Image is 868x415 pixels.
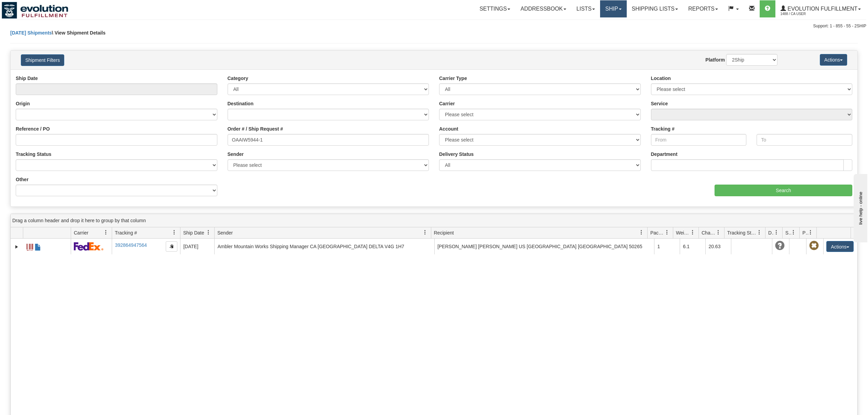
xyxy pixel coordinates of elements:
[2,2,68,19] img: logo1488.jpg
[228,75,248,82] label: Category
[74,229,89,236] span: Carrier
[661,227,673,238] a: Packages filter column settings
[16,125,50,132] label: Reference / PO
[654,239,680,254] td: 1
[52,30,106,36] span: \ View Shipment Details
[217,229,233,236] span: Sender
[13,243,20,250] a: Expand
[651,75,671,82] label: Location
[16,100,30,107] label: Origin
[705,239,731,254] td: 20.63
[16,151,51,158] label: Tracking Status
[115,229,137,236] span: Tracking #
[439,75,467,82] label: Carrier Type
[434,239,654,254] td: [PERSON_NAME] [PERSON_NAME] US [GEOGRAPHIC_DATA] [GEOGRAPHIC_DATA] 50265
[10,30,52,36] a: [DATE] Shipments
[434,229,454,236] span: Recipient
[754,227,765,238] a: Tracking Status filter column settings
[16,75,38,82] label: Ship Date
[702,229,716,236] span: Charge
[228,100,254,107] label: Destination
[651,100,668,107] label: Service
[676,229,690,236] span: Weight
[600,0,626,17] a: Ship
[228,125,283,132] label: Order # / Ship Request #
[727,229,757,236] span: Tracking Status
[713,227,724,238] a: Charge filter column settings
[183,229,204,236] span: Ship Date
[166,241,177,252] button: Copy to clipboard
[2,23,866,29] div: Support: 1 - 855 - 55 - 2SHIP
[809,241,819,251] span: Pickup Not Assigned
[35,241,41,252] a: Commercial Invoice
[775,0,866,17] a: Evolution Fulfillment 1488 / CA User
[228,151,244,158] label: Sender
[680,239,705,254] td: 6.1
[757,134,852,146] input: To
[74,242,104,251] img: 2 - FedEx Express®
[419,227,431,238] a: Sender filter column settings
[571,0,600,17] a: Lists
[786,6,857,12] span: Evolution Fulfillment
[768,229,774,236] span: Delivery Status
[781,11,832,17] span: 1488 / CA User
[683,0,723,17] a: Reports
[203,227,214,238] a: Ship Date filter column settings
[651,134,747,146] input: From
[515,0,571,17] a: Addressbook
[115,242,147,248] a: 392864947564
[651,151,678,158] label: Department
[687,227,699,238] a: Weight filter column settings
[16,176,28,183] label: Other
[474,0,515,17] a: Settings
[705,56,725,63] label: Platform
[802,229,808,236] span: Pickup Status
[100,227,112,238] a: Carrier filter column settings
[805,227,816,238] a: Pickup Status filter column settings
[852,173,867,242] iframe: chat widget
[5,6,63,11] div: live help - online
[11,214,857,227] div: grid grouping header
[785,229,791,236] span: Shipment Issues
[21,54,64,66] button: Shipment Filters
[788,227,799,238] a: Shipment Issues filter column settings
[650,229,665,236] span: Packages
[627,0,683,17] a: Shipping lists
[715,185,852,196] input: Search
[168,227,180,238] a: Tracking # filter column settings
[180,239,214,254] td: [DATE]
[439,125,458,132] label: Account
[820,54,847,66] button: Actions
[636,227,647,238] a: Recipient filter column settings
[26,241,33,252] a: Label
[826,241,854,252] button: Actions
[439,100,455,107] label: Carrier
[775,241,785,251] span: Unknown
[439,151,474,158] label: Delivery Status
[651,125,675,132] label: Tracking #
[771,227,782,238] a: Delivery Status filter column settings
[214,239,434,254] td: Ambler Mountain Works Shipping Manager CA [GEOGRAPHIC_DATA] DELTA V4G 1H7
